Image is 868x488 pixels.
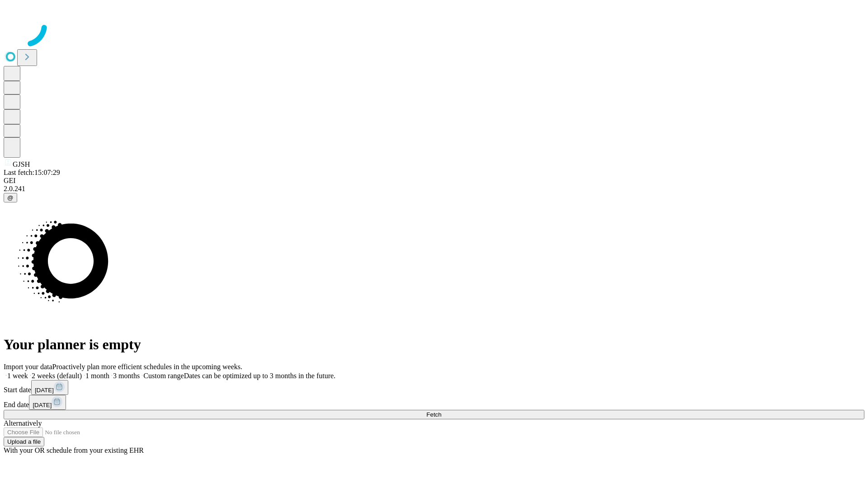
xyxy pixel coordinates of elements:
[4,363,52,371] span: Import your data
[7,372,28,380] span: 1 week
[143,372,184,380] span: Custom range
[29,395,66,410] button: [DATE]
[35,387,54,394] span: [DATE]
[4,177,864,185] div: GEI
[4,185,864,193] div: 2.0.241
[4,410,864,419] button: Fetch
[13,160,30,168] span: GJSH
[4,437,44,446] button: Upload a file
[31,380,68,395] button: [DATE]
[33,402,52,408] span: [DATE]
[113,372,140,380] span: 3 months
[85,372,109,380] span: 1 month
[426,411,441,418] span: Fetch
[184,372,335,380] span: Dates can be optimized up to 3 months in the future.
[7,194,14,201] span: @
[4,419,42,427] span: Alternatively
[4,336,864,353] h1: Your planner is empty
[4,395,864,410] div: End date
[4,446,144,454] span: With your OR schedule from your existing EHR
[52,363,242,371] span: Proactively plan more efficient schedules in the upcoming weeks.
[32,372,82,380] span: 2 weeks (default)
[4,193,17,202] button: @
[4,380,864,395] div: Start date
[4,169,60,176] span: Last fetch: 15:07:29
